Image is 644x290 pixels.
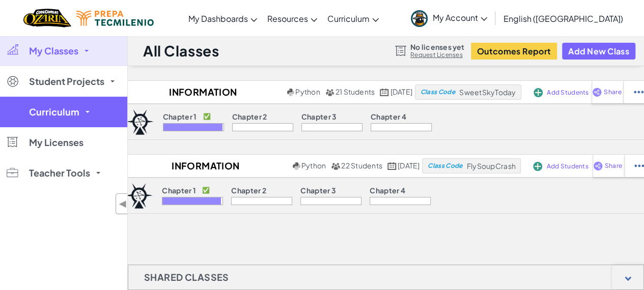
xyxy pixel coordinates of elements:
span: No licenses yet [410,43,464,51]
img: Home [23,8,71,28]
span: Add Students [547,90,589,96]
p: Chapter 1 [163,112,197,121]
img: logo [125,183,153,209]
p: Chapter 2 [231,186,266,194]
img: IconAddStudents.svg [533,162,542,171]
button: Outcomes Report [471,43,557,60]
img: calendar.svg [380,89,389,96]
span: 22 Students [341,161,382,170]
img: python.png [287,89,295,96]
span: My Account [433,12,487,23]
span: Resources [267,13,308,24]
p: Chapter 3 [300,186,336,194]
img: calendar.svg [387,162,397,170]
a: Curriculum [322,5,384,32]
a: My Account [406,2,492,34]
span: [DATE] [398,161,419,170]
img: Tecmilenio logo [76,11,154,26]
span: Curriculum [29,107,79,117]
span: [DATE] [390,87,412,96]
a: My Dashboards [183,5,262,32]
p: Chapter 4 [371,112,406,121]
img: logo [126,109,154,135]
img: IconShare_Purple.svg [593,161,603,170]
button: Add New Class [562,43,635,60]
span: ◀ [119,196,127,211]
a: Ozaria by CodeCombat logo [23,8,71,28]
h2: Information Technologies 615 [119,84,285,100]
img: IconShare_Purple.svg [592,88,602,97]
img: avatar [411,10,428,27]
h1: All Classes [143,41,219,61]
img: IconStudentEllipsis.svg [634,161,644,170]
span: My Licenses [29,138,83,147]
span: My Classes [29,46,78,55]
span: Teacher Tools [29,168,90,178]
span: English ([GEOGRAPHIC_DATA]) [503,13,623,24]
span: Student Projects [29,77,104,86]
img: IconAddStudents.svg [534,88,543,97]
span: Class Code [428,163,462,169]
span: Add Students [546,163,588,169]
span: FlySoupCrash [467,161,516,170]
h1: Shared Classes [128,265,245,290]
p: Chapter 1 [162,186,196,194]
span: Class Code [421,89,455,95]
p: ✅ [203,112,211,121]
span: Share [605,163,622,169]
p: Chapter 4 [370,186,405,194]
span: 21 Students [335,87,375,96]
a: Information Technologies 616 Python 22 Students [DATE] [118,158,422,173]
img: IconStudentEllipsis.svg [634,88,643,97]
a: Resources [262,5,322,32]
img: MultipleUsers.png [331,162,340,170]
p: Chapter 3 [301,112,337,121]
img: MultipleUsers.png [325,89,334,96]
a: Request Licenses [410,51,464,59]
p: Chapter 2 [232,112,267,121]
span: Curriculum [327,13,370,24]
a: English ([GEOGRAPHIC_DATA]) [498,5,628,32]
span: Share [604,89,621,95]
span: My Dashboards [188,13,248,24]
span: SweetSkyToday [459,88,516,97]
h2: Information Technologies 616 [118,158,290,173]
p: ✅ [202,186,210,194]
img: python.png [293,162,300,170]
a: Information Technologies 615 Python 21 Students [DATE] [119,84,415,100]
span: Python [301,161,326,170]
span: Python [295,87,320,96]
